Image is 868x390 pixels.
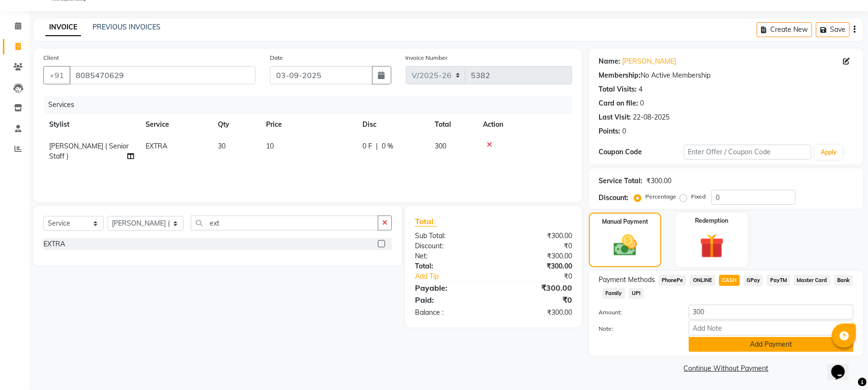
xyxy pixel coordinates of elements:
[591,363,861,374] a: Continue Without Payment
[689,337,854,352] button: Add Payment
[408,261,494,271] div: Total:
[689,305,854,320] input: Amount
[719,275,740,286] span: CASH
[602,288,625,299] span: Family
[834,275,853,286] span: Bank
[266,142,274,150] span: 10
[212,114,260,135] th: Qty
[794,275,830,286] span: Master Card
[828,351,858,380] iframe: chat widget
[606,232,644,259] img: _cash.svg
[640,98,644,108] div: 0
[408,271,508,282] a: Add Tip
[146,142,167,150] span: EXTRA
[599,147,683,157] div: Coupon Code
[382,141,393,151] span: 0 %
[415,216,437,227] span: Total
[362,141,372,151] span: 0 F
[692,231,732,261] img: _gift.svg
[477,114,572,135] th: Action
[408,231,494,241] div: Sub Total:
[494,231,579,241] div: ₹300.00
[408,308,494,318] div: Balance :
[376,141,378,151] span: |
[49,142,129,161] span: [PERSON_NAME] ( Senior Staff )
[43,114,140,135] th: Stylist
[218,142,226,150] span: 30
[599,70,854,81] div: No Active Membership
[591,324,681,333] label: Note:
[408,282,494,294] div: Payable:
[599,56,620,67] div: Name:
[639,84,642,94] div: 4
[406,54,448,62] label: Invoice Number
[429,114,477,135] th: Total
[140,114,212,135] th: Service
[816,22,850,37] button: Save
[43,66,70,84] button: +91
[494,294,579,306] div: ₹0
[45,19,81,36] a: INVOICE
[494,241,579,251] div: ₹0
[744,275,763,286] span: GPay
[591,308,681,317] label: Amount:
[815,145,842,160] button: Apply
[43,239,65,249] div: EXTRA
[599,70,641,81] div: Membership:
[622,126,626,136] div: 0
[191,215,378,230] input: Search or Scan
[602,217,648,226] label: Manual Payment
[767,275,790,286] span: PayTM
[260,114,357,135] th: Price
[599,193,628,203] div: Discount:
[622,56,676,67] a: [PERSON_NAME]
[508,271,579,282] div: ₹0
[646,176,671,186] div: ₹300.00
[599,112,631,122] div: Last Visit:
[270,54,283,62] label: Date
[357,114,429,135] th: Disc
[684,145,811,160] input: Enter Offer / Coupon Code
[494,308,579,318] div: ₹300.00
[599,275,655,285] span: Payment Methods
[435,142,446,150] span: 300
[494,251,579,261] div: ₹300.00
[599,176,642,186] div: Service Total:
[599,84,637,94] div: Total Visits:
[408,294,494,306] div: Paid:
[599,126,620,136] div: Points:
[689,321,854,336] input: Add Note
[599,98,638,108] div: Card on file:
[93,23,160,31] a: PREVIOUS INVOICES
[408,251,494,261] div: Net:
[408,241,494,251] div: Discount:
[695,216,728,225] label: Redemption
[494,261,579,271] div: ₹300.00
[629,288,644,299] span: UPI
[43,54,59,62] label: Client
[691,192,706,201] label: Fixed
[633,112,669,122] div: 22-08-2025
[69,66,255,84] input: Search by Name/Mobile/Email/Code
[659,275,686,286] span: PhonePe
[44,96,579,114] div: Services
[690,275,715,286] span: ONLINE
[494,282,579,294] div: ₹300.00
[757,22,812,37] button: Create New
[645,192,676,201] label: Percentage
